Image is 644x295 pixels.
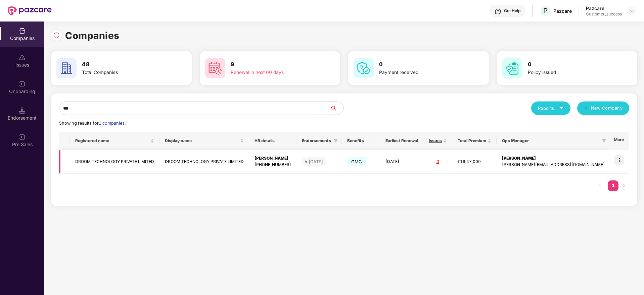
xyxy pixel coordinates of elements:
[458,159,491,165] div: ₹19,47,000
[56,58,77,78] img: svg+xml;base64,PHN2ZyB4bWxucz0iaHR0cDovL3d3dy53My5vcmcvMjAwMC9zdmciIHdpZHRoPSI2MCIgaGVpZ2h0PSI2MC...
[53,32,60,39] img: svg+xml;base64,PHN2ZyBpZD0iUmVsb2FkLTMyeDMyIiB4bWxucz0iaHR0cDovL3d3dy53My5vcmcvMjAwMC9zdmciIHdpZH...
[19,107,26,114] img: svg+xml;base64,PHN2ZyB3aWR0aD0iMTQuNSIgaGVpZ2h0PSIxNC41IiB2aWV3Qm94PSIwIDAgMTYgMTYiIGZpbGw9Im5vbm...
[502,155,605,162] div: [PERSON_NAME]
[75,138,149,143] span: Registered name
[334,139,338,143] span: filter
[231,60,315,69] h3: 9
[332,137,339,145] span: filter
[19,28,26,34] img: svg+xml;base64,PHN2ZyBpZD0iQ29tcGFuaWVzIiB4bWxucz0iaHR0cDovL3d3dy53My5vcmcvMjAwMC9zdmciIHdpZHRoPS...
[528,60,612,69] h3: 0
[458,138,486,143] span: Total Premium
[602,139,606,143] span: filter
[231,69,315,76] div: Renewal in next 60 days
[495,8,501,15] img: svg+xml;base64,PHN2ZyBpZD0iSGVscC0zMngzMiIgeG1sbnM9Imh0dHA6Ly93d3cudzMub3JnLzIwMDAvc3ZnIiB3aWR0aD...
[347,157,366,166] span: GMC
[629,8,635,13] img: svg+xml;base64,PHN2ZyBpZD0iRHJvcGRvd24tMzJ4MzIiIHhtbG5zPSJodHRwOi8vd3d3LnczLm9yZy8yMDAwL3N2ZyIgd2...
[255,162,291,168] div: [PHONE_NUMBER]
[330,106,343,111] span: search
[429,159,447,165] div: 0
[159,132,249,150] th: Display name
[205,58,225,78] img: svg+xml;base64,PHN2ZyB4bWxucz0iaHR0cDovL3d3dy53My5vcmcvMjAwMC9zdmciIHdpZHRoPSI2MCIgaGVpZ2h0PSI2MC...
[429,138,442,143] span: Issues
[452,132,497,150] th: Total Premium
[302,138,331,143] span: Endorsements
[614,155,624,165] img: icon
[601,137,607,145] span: filter
[608,180,618,191] li: 1
[19,134,26,140] img: svg+xml;base64,PHN2ZyB3aWR0aD0iMjAiIGhlaWdodD0iMjAiIHZpZXdCb3g9IjAgMCAyMCAyMCIgZmlsbD0ibm9uZSIgeG...
[618,180,629,191] li: Next Page
[159,150,249,174] td: DROOM TECHNOLOGY PRIVATE LIMITED
[586,5,622,11] div: Pazcare
[70,132,159,150] th: Registered name
[70,150,159,174] td: DROOM TECHNOLOGY PRIVATE LIMITED
[586,11,622,17] div: Customer_success
[618,180,629,191] button: right
[82,60,167,69] h3: 48
[380,150,423,174] td: [DATE]
[255,155,291,162] div: [PERSON_NAME]
[379,60,464,69] h3: 0
[65,28,120,43] h1: Companies
[598,183,602,187] span: left
[622,183,626,187] span: right
[594,180,605,191] button: left
[608,132,629,150] th: More
[423,132,452,150] th: Issues
[608,180,618,191] a: 1
[538,105,564,112] div: Reports
[502,138,599,143] span: Ops Manager
[504,8,520,13] div: Get Help
[8,6,52,15] img: New Pazcare Logo
[502,58,522,78] img: svg+xml;base64,PHN2ZyB4bWxucz0iaHR0cDovL3d3dy53My5vcmcvMjAwMC9zdmciIHdpZHRoPSI2MCIgaGVpZ2h0PSI2MC...
[594,180,605,191] li: Previous Page
[342,132,380,150] th: Benefits
[577,101,629,115] button: plusNew Company
[330,101,344,115] button: search
[19,81,26,87] img: svg+xml;base64,PHN2ZyB3aWR0aD0iMjAiIGhlaWdodD0iMjAiIHZpZXdCb3g9IjAgMCAyMCAyMCIgZmlsbD0ibm9uZSIgeG...
[165,138,239,143] span: Display name
[249,132,296,150] th: HR details
[553,8,572,14] div: Pazcare
[559,106,564,110] span: caret-down
[543,7,548,15] span: P
[528,69,612,76] div: Policy issued
[584,106,588,111] span: plus
[82,69,167,76] div: Total Companies
[19,54,26,61] img: svg+xml;base64,PHN2ZyBpZD0iSXNzdWVzX2Rpc2FibGVkIiB4bWxucz0iaHR0cDovL3d3dy53My5vcmcvMjAwMC9zdmciIH...
[354,58,374,78] img: svg+xml;base64,PHN2ZyB4bWxucz0iaHR0cDovL3d3dy53My5vcmcvMjAwMC9zdmciIHdpZHRoPSI2MCIgaGVpZ2h0PSI2MC...
[502,162,605,168] div: [PERSON_NAME][EMAIL_ADDRESS][DOMAIN_NAME]
[59,121,126,126] span: Showing results for
[99,121,126,126] span: 1 companies.
[379,69,464,76] div: Payment received
[309,158,323,165] div: [DATE]
[380,132,423,150] th: Earliest Renewal
[591,105,623,112] span: New Company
